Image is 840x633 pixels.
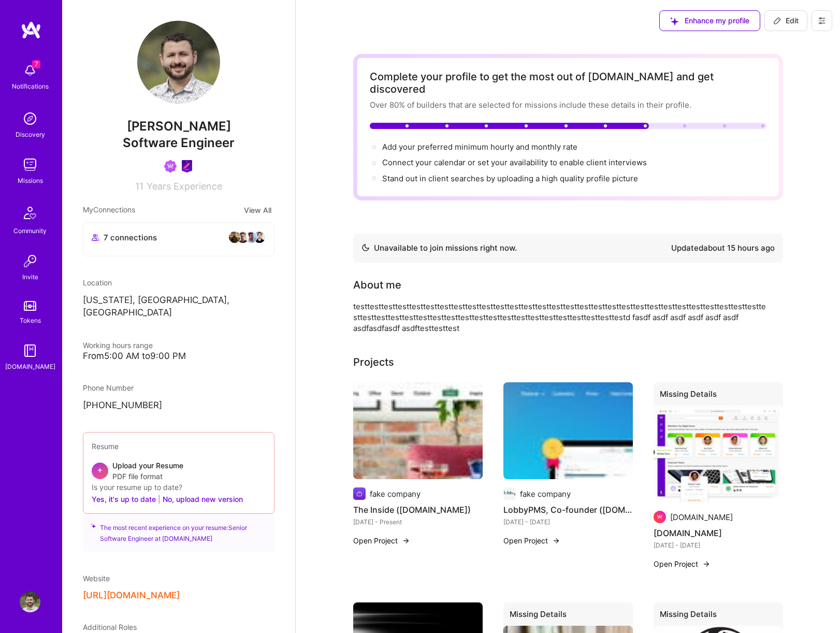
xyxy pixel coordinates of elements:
[83,277,274,288] div: Location
[20,108,40,129] img: discovery
[520,488,571,499] div: fake company
[361,243,370,252] img: Availability
[104,232,157,243] span: 7 connections
[92,460,266,482] div: +Upload your ResumePDF file format
[17,592,43,612] a: User Avatar
[181,160,193,172] img: Product Design Guild
[237,231,249,243] img: avatar
[83,341,153,350] span: Working hours range
[702,560,711,568] img: arrow-right
[503,487,516,500] img: Company logo
[402,537,410,545] img: arrow-right
[20,154,40,175] img: teamwork
[382,142,577,152] span: Add your preferred minimum hourly and monthly rate
[503,535,560,546] button: Open Project
[13,225,47,236] div: Community
[353,301,767,334] div: testtesttesttesttesttesttesttesttesttesttesttesttesttesttesttesttesttesttesttesttesttesttesttestt...
[163,493,243,505] button: No, upload new version
[147,181,222,192] span: Years Experience
[253,231,266,243] img: avatar
[83,623,137,631] span: Additional Roles
[22,271,38,282] div: Invite
[370,99,766,110] div: Over 80% of builders that are selected for missions include these details in their profile.
[16,129,45,140] div: Discovery
[361,242,517,254] div: Unavailable to join missions right now.
[12,81,49,92] div: Notifications
[164,160,177,172] img: Been on Mission
[135,181,143,192] span: 11
[83,294,274,319] p: [US_STATE], [GEOGRAPHIC_DATA], [GEOGRAPHIC_DATA]
[228,231,241,243] img: avatar
[20,251,40,271] img: Invite
[137,21,220,104] img: User Avatar
[654,511,666,523] img: Company logo
[773,16,799,26] span: Edit
[353,382,483,480] img: The Inside (theinside.com)
[503,503,633,516] h4: LobbyPMS, Co-founder ([DOMAIN_NAME])
[158,494,161,505] span: |
[92,482,266,493] div: Is your resume up to date?
[353,354,394,370] div: Projects
[654,540,783,551] div: [DATE] - [DATE]
[670,512,733,523] div: [DOMAIN_NAME]
[503,516,633,527] div: [DATE] - [DATE]
[83,508,274,552] div: The most recent experience on your resume: Senior Software Engineer at [DOMAIN_NAME]
[83,399,274,412] p: [PHONE_NUMBER]
[353,516,483,527] div: [DATE] - Present
[370,70,766,95] div: Complete your profile to get the most out of [DOMAIN_NAME] and get discovered
[83,574,110,583] span: Website
[18,200,42,225] img: Community
[654,602,783,630] div: Missing Details
[21,21,41,39] img: logo
[20,315,41,326] div: Tokens
[241,204,274,216] button: View All
[353,535,410,546] button: Open Project
[671,242,775,254] div: Updated about 15 hours ago
[353,503,483,516] h4: The Inside ([DOMAIN_NAME])
[353,487,366,500] img: Company logo
[83,119,274,134] span: [PERSON_NAME]
[5,361,55,372] div: [DOMAIN_NAME]
[370,488,421,499] div: fake company
[552,537,560,545] img: arrow-right
[353,277,401,293] div: About me
[83,590,180,601] button: [URL][DOMAIN_NAME]
[659,10,760,31] button: Enhance my profile
[97,464,103,475] span: +
[20,592,40,612] img: User Avatar
[112,460,183,482] div: Upload your Resume
[503,382,633,480] img: LobbyPMS, Co-founder (lobbypms.com)
[92,234,99,241] i: icon Collaborator
[18,175,43,186] div: Missions
[245,231,257,243] img: avatar
[503,602,633,630] div: Missing Details
[91,522,96,529] i: icon SuggestedTeams
[83,351,274,362] div: From 5:00 AM to 9:00 PM
[83,383,134,392] span: Phone Number
[670,17,678,25] i: icon SuggestedTeams
[654,406,783,503] img: A.Team
[654,526,783,540] h4: [DOMAIN_NAME]
[382,157,647,167] span: Connect your calendar or set your availability to enable client interviews
[24,301,36,311] img: tokens
[20,60,40,81] img: bell
[654,558,711,569] button: Open Project
[83,204,135,216] span: My Connections
[83,222,274,256] button: 7 connectionsavataravataravataravatar
[92,493,156,505] button: Yes, it's up to date
[123,135,235,150] span: Software Engineer
[112,471,183,482] span: PDF file format
[382,173,638,184] div: Stand out in client searches by uploading a high quality profile picture
[92,442,119,451] span: Resume
[654,382,783,410] div: Missing Details
[20,340,40,361] img: guide book
[670,16,749,26] span: Enhance my profile
[32,60,40,68] span: 7
[764,10,807,31] button: Edit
